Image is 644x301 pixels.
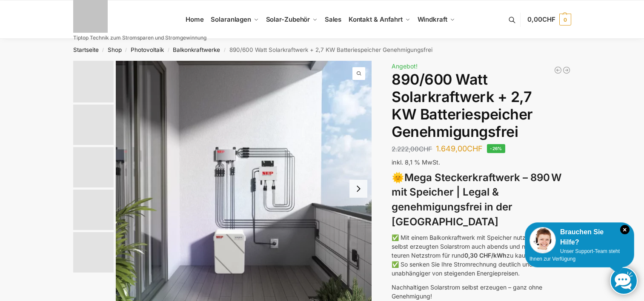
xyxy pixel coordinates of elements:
button: Next slide [349,180,367,198]
img: Balkonkraftwerk mit 2,7kw Speicher [73,61,114,102]
span: / [122,47,131,54]
a: Balkonkraftwerk 600/810 Watt Fullblack [554,66,562,74]
img: BDS1000 [73,190,114,230]
a: 0,00CHF 0 [527,7,571,32]
a: Shop [108,46,122,53]
span: Kontakt & Anfahrt [349,15,403,23]
bdi: 1.649,00 [436,144,483,153]
img: Customer service [530,227,556,253]
a: Balkonkraftwerk 890 Watt Solarmodulleistung mit 2kW/h Zendure Speicher [562,66,571,74]
span: CHF [467,144,483,153]
span: 0 [559,14,571,26]
bdi: 2.222,00 [392,145,432,153]
span: / [164,47,173,54]
i: Schließen [620,225,630,234]
p: Tiptop Technik zum Stromsparen und Stromgewinnung [73,35,206,40]
strong: Mega Steckerkraftwerk – 890 W mit Speicher | Legal & genehmigungsfrei in der [GEOGRAPHIC_DATA] [392,171,561,228]
strong: 0,30 CHF/kWh [464,252,507,259]
span: / [99,47,108,54]
img: Bificial 30 % mehr Leistung [73,232,114,273]
img: Balkonkraftwerk mit 2,7kw Speicher [73,105,114,145]
a: Sales [321,0,345,39]
nav: Breadcrumb [58,39,586,61]
h3: 🌞 [392,170,571,230]
span: Sales [325,15,342,23]
span: 0,00 [527,15,555,23]
img: Bificial im Vergleich zu billig Modulen [73,147,114,187]
a: Kontakt & Anfahrt [345,0,414,39]
a: Solar-Zubehör [262,0,321,39]
span: inkl. 8,1 % MwSt. [392,159,440,166]
span: / [220,47,229,54]
a: Windkraft [414,0,458,39]
span: Unser Support-Team steht Ihnen zur Verfügung [530,248,620,262]
span: -26% [487,144,505,153]
a: Balkonkraftwerke [173,46,220,53]
div: Brauchen Sie Hilfe? [530,227,630,247]
span: CHF [419,145,432,153]
h1: 890/600 Watt Solarkraftwerk + 2,7 KW Batteriespeicher Genehmigungsfrei [392,71,571,140]
a: Solaranlagen [207,0,262,39]
span: Windkraft [418,15,447,23]
p: ✅ Mit einem Balkonkraftwerk mit Speicher nutzen Sie Ihren selbst erzeugten Solarstrom auch abends... [392,233,571,278]
span: CHF [542,15,555,23]
span: Angebot! [392,62,418,70]
span: Solaranlagen [211,15,251,23]
a: Startseite [73,46,99,53]
a: Photovoltaik [131,46,164,53]
span: Solar-Zubehör [266,15,310,23]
